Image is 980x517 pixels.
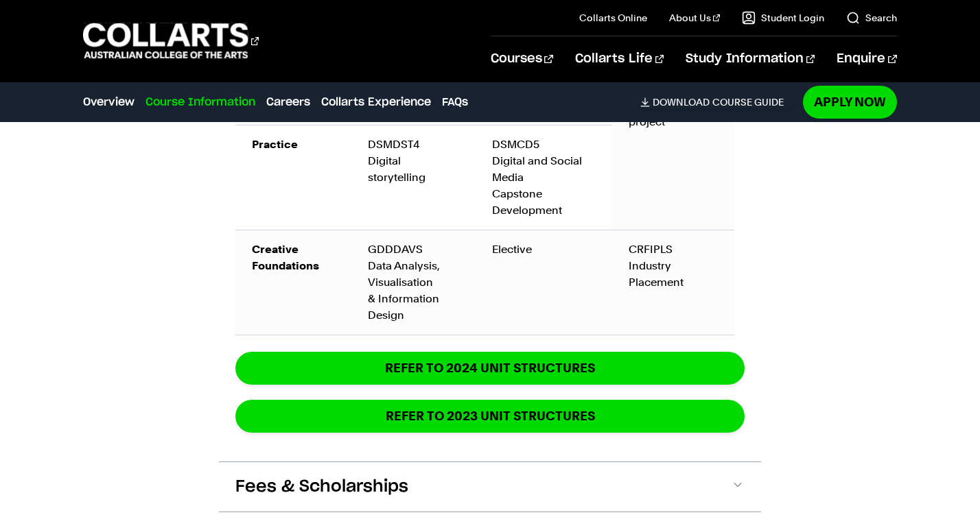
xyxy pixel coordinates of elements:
[145,94,255,110] a: Course Information
[629,241,718,291] div: CRFIPLS Industry Placement
[252,138,298,151] strong: Practice
[476,125,612,230] td: DSMCD5 Digital and Social Media Capstone Development
[321,94,431,110] a: Collarts Experience
[612,53,734,230] td: DSMCP6 Digital & Social Media Capstone project
[837,36,896,82] a: Enquire
[803,86,897,118] a: Apply Now
[491,36,553,82] a: Courses
[83,21,259,60] div: Go to homepage
[686,36,815,82] a: Study Information
[266,94,310,110] a: Careers
[579,11,647,25] a: Collarts Online
[653,96,710,108] span: Download
[83,94,135,110] a: Overview
[351,230,476,335] td: GDDDAVS Data Analysis, Visualisation & Information Design
[846,11,897,25] a: Search
[235,476,408,498] span: Fees & Scholarships
[219,462,761,512] button: Fees & Scholarships
[742,11,824,25] a: Student Login
[351,125,476,230] td: DSMDST4 Digital storytelling
[640,96,795,108] a: DownloadCourse Guide
[575,36,664,82] a: Collarts Life
[669,11,720,25] a: About Us
[235,352,745,384] a: REFER TO 2024 unit structures
[252,243,319,272] strong: Creative Foundations
[235,400,745,432] a: REFER TO 2023 UNIT STRUCTURES
[476,230,612,335] td: Elective
[442,94,468,110] a: FAQs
